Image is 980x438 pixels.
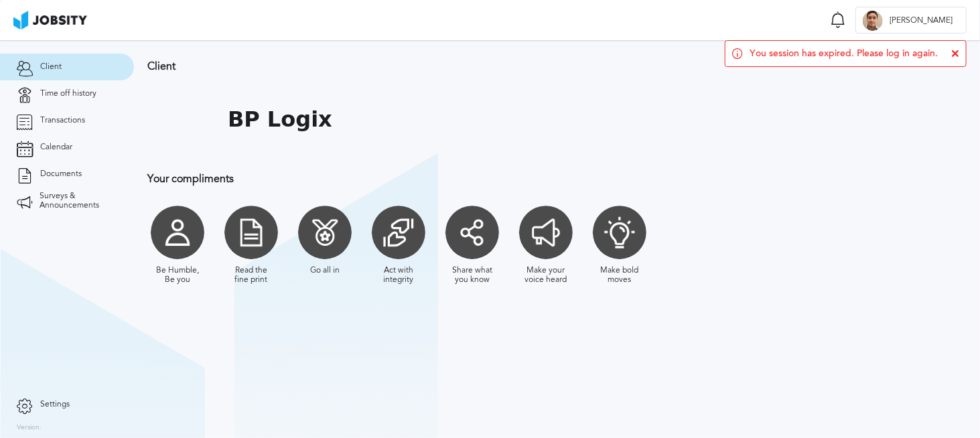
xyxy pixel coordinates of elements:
[750,48,938,59] span: You session has expired. Please log in again.
[310,266,340,275] div: Go all in
[147,60,874,72] h3: Client
[40,143,72,152] span: Calendar
[596,266,643,285] div: Make bold moves
[375,266,422,285] div: Act with integrity
[228,266,275,285] div: Read the fine print
[154,266,201,285] div: Be Humble, Be you
[228,107,332,132] h1: BP Logix
[40,400,70,409] span: Settings
[449,266,496,285] div: Share what you know
[40,116,85,125] span: Transactions
[40,62,62,72] span: Client
[40,192,117,210] span: Surveys & Announcements
[40,169,82,179] span: Documents
[522,266,569,285] div: Make your voice heard
[17,424,42,432] label: Version:
[147,173,874,185] h3: Your compliments
[855,7,967,33] button: J[PERSON_NAME]
[863,11,883,31] div: J
[13,11,87,29] img: ab4bad089aa723f57921c736e9817d99.png
[883,16,959,25] span: [PERSON_NAME]
[40,89,96,98] span: Time off history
